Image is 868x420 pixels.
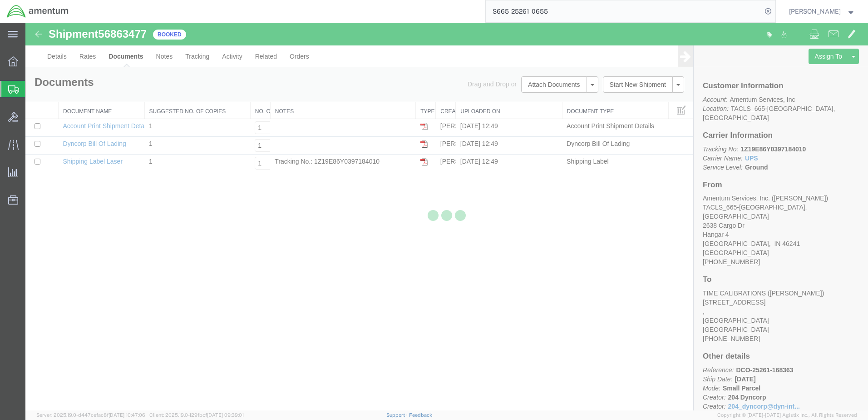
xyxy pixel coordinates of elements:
span: Client: 2025.19.0-129fbcf [149,412,244,418]
span: [DATE] 10:47:06 [108,412,145,418]
a: Support [386,412,409,418]
a: Feedback [409,412,432,418]
button: [PERSON_NAME] [789,6,856,17]
input: Search for shipment number, reference number [486,0,762,22]
span: Copyright © [DATE]-[DATE] Agistix Inc., All Rights Reserved [717,411,857,419]
span: Server: 2025.19.0-d447cefac8f [36,412,145,418]
span: [DATE] 09:39:01 [207,412,244,418]
span: Christopher Daunoras [789,6,841,16]
img: logo [6,5,69,18]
